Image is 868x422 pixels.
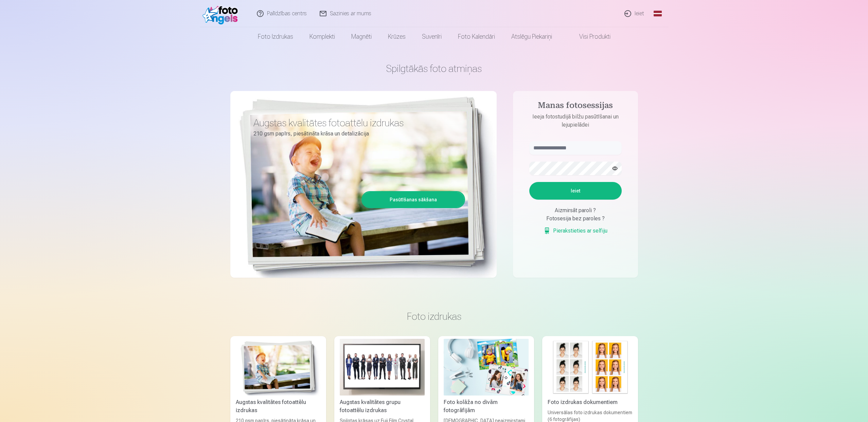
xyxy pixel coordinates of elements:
h1: Spilgtākās foto atmiņas [230,62,638,75]
div: Augstas kvalitātes grupu fotoattēlu izdrukas [337,398,427,415]
a: Komplekti [301,27,343,46]
a: Magnēti [343,27,380,46]
div: Foto kolāža no divām fotogrāfijām [441,398,531,415]
h3: Foto izdrukas [236,310,633,323]
a: Visi produkti [560,27,619,46]
a: Pierakstieties ar selfiju [544,227,607,235]
a: Foto kalendāri [450,27,503,46]
a: Pasūtīšanas sākšana [362,192,464,207]
img: Augstas kvalitātes grupu fotoattēlu izdrukas [340,339,425,396]
a: Foto izdrukas [250,27,301,46]
h4: Manas fotosessijas [522,100,628,113]
a: Suvenīri [414,27,450,46]
img: Foto kolāža no divām fotogrāfijām [444,339,529,396]
h3: Augstas kvalitātes fotoattēlu izdrukas [253,117,460,129]
img: /fa1 [202,3,242,24]
div: Aizmirsāt paroli ? [529,206,622,215]
div: Augstas kvalitātes fotoattēlu izdrukas [233,398,323,415]
p: 210 gsm papīrs, piesātināta krāsa un detalizācija [253,129,460,139]
a: Krūzes [380,27,414,46]
div: Foto izdrukas dokumentiem [545,398,635,406]
p: Ieeja fotostudijā bilžu pasūtīšanai un lejupielādei [522,113,628,129]
a: Atslēgu piekariņi [503,27,560,46]
img: Augstas kvalitātes fotoattēlu izdrukas [236,339,321,396]
img: Foto izdrukas dokumentiem [548,339,633,396]
div: Fotosesija bez paroles ? [529,215,622,223]
button: Ieiet [529,182,622,200]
